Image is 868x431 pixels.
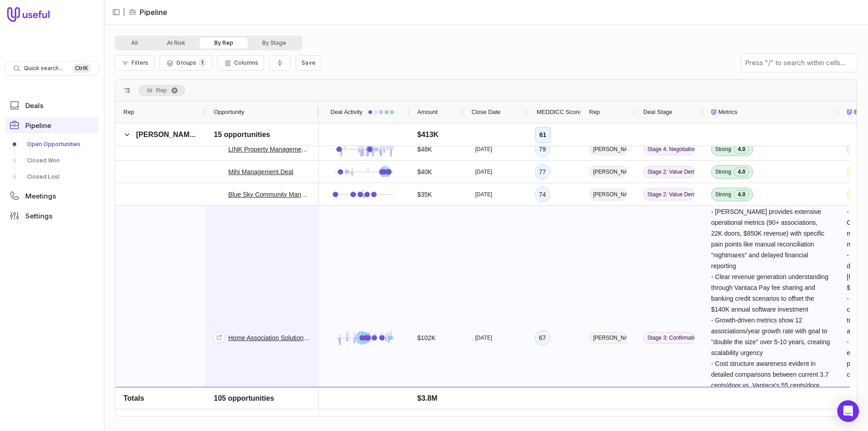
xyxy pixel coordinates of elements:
[25,102,43,109] span: Deals
[475,191,492,198] time: [DATE]
[5,170,99,184] a: Closed Lost
[228,332,311,343] a: Home Association Solutions, LLC - New Deal
[837,400,859,422] div: Open Intercom Messenger
[643,332,695,344] span: Stage 3: Confirmation
[200,38,248,48] button: By Rep
[123,7,125,18] span: |
[472,107,500,118] span: Close Date
[228,166,293,177] a: Mihi Management Deal
[5,188,99,204] a: Meetings
[5,137,99,184] div: Pipeline submenu
[24,65,63,72] span: Quick search...
[589,189,627,200] span: [PERSON_NAME]
[214,107,244,118] span: Opportunity
[228,144,311,155] a: LINK Property Management - New Deal
[156,85,167,96] span: Rep
[5,97,99,114] a: Deals
[417,166,432,177] span: $40K
[537,107,581,118] span: MEDDICC Score
[718,107,737,118] span: Metrics
[643,166,695,178] span: Stage 2: Value Demonstration
[417,332,435,343] span: $102K
[715,168,731,175] span: Strong
[734,145,749,154] span: 4.0
[72,64,91,73] kbd: Ctrl K
[123,107,134,118] span: Rep
[643,107,672,118] span: Deal Stage
[269,55,290,71] button: Collapse all rows
[214,129,270,140] span: 15 opportunities
[417,189,432,200] span: $35K
[136,131,197,138] span: [PERSON_NAME]
[535,164,550,180] div: 77
[330,107,363,118] span: Deal Activity
[152,38,200,48] button: At Risk
[535,142,550,157] div: 79
[417,107,438,118] span: Amount
[475,168,492,175] time: [DATE]
[535,127,551,143] div: 61
[115,55,154,71] button: Filter Pipeline
[535,330,550,346] div: 67
[296,55,321,71] button: Create a new saved view
[5,153,99,168] a: Closed Won
[132,59,148,66] span: Filters
[475,334,492,341] time: [DATE]
[643,189,695,200] span: Stage 2: Value Demonstration
[734,167,749,176] span: 4.0
[25,122,51,129] span: Pipeline
[109,5,123,19] button: Collapse sidebar
[234,59,258,66] span: Columns
[139,85,185,96] span: Rep. Press ENTER to sort. Press DELETE to remove
[139,85,185,96] div: Row Groups
[741,54,857,72] input: Press "/" to search within cells...
[715,146,731,153] span: Strong
[217,55,264,71] button: Columns
[715,191,731,198] span: Strong
[711,101,830,123] div: Metrics
[25,213,52,219] span: Settings
[302,59,316,66] span: Save
[198,58,206,67] span: 1
[535,187,550,202] div: 74
[160,55,212,71] button: Group Pipeline
[535,101,573,123] div: MEDDICC Score
[5,208,99,224] a: Settings
[643,143,695,155] span: Stage 4: Negotiation
[589,166,627,178] span: [PERSON_NAME]
[228,189,311,200] a: Blue Sky Community Management, LLC Deal
[5,117,99,133] a: Pipeline
[711,208,832,411] span: - [PERSON_NAME] provides extensive operational metrics (90+ associations, 22K doors, $850K revenu...
[589,107,600,118] span: Rep
[589,332,627,344] span: [PERSON_NAME]
[25,193,56,199] span: Meetings
[129,7,167,18] li: Pipeline
[176,59,196,66] span: Groups
[117,38,152,48] button: All
[248,38,301,48] button: By Stage
[475,146,492,153] time: [DATE]
[417,129,439,140] span: $413K
[417,144,432,155] span: $48K
[5,137,99,152] a: Open Opportunities
[734,190,749,199] span: 4.0
[589,143,627,155] span: [PERSON_NAME]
